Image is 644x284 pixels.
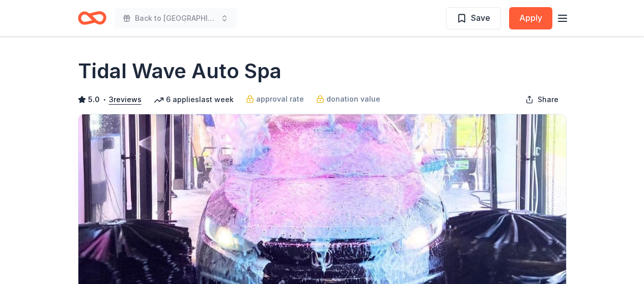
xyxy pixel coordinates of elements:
a: donation value [316,93,380,105]
h1: Tidal Wave Auto Spa [78,57,282,85]
a: approval rate [246,93,304,105]
span: donation value [326,93,380,105]
span: Back to [GEOGRAPHIC_DATA] [135,12,216,24]
button: Share [517,89,567,110]
a: Home [78,6,106,30]
button: 3reviews [109,93,142,106]
div: 6 applies last week [154,93,234,106]
button: Back to [GEOGRAPHIC_DATA] [115,8,237,28]
span: Share [538,93,558,106]
button: Apply [509,7,552,29]
span: 5.0 [88,93,100,106]
span: approval rate [256,93,304,105]
button: Save [446,7,501,29]
span: • [102,96,106,104]
span: Save [471,11,490,24]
